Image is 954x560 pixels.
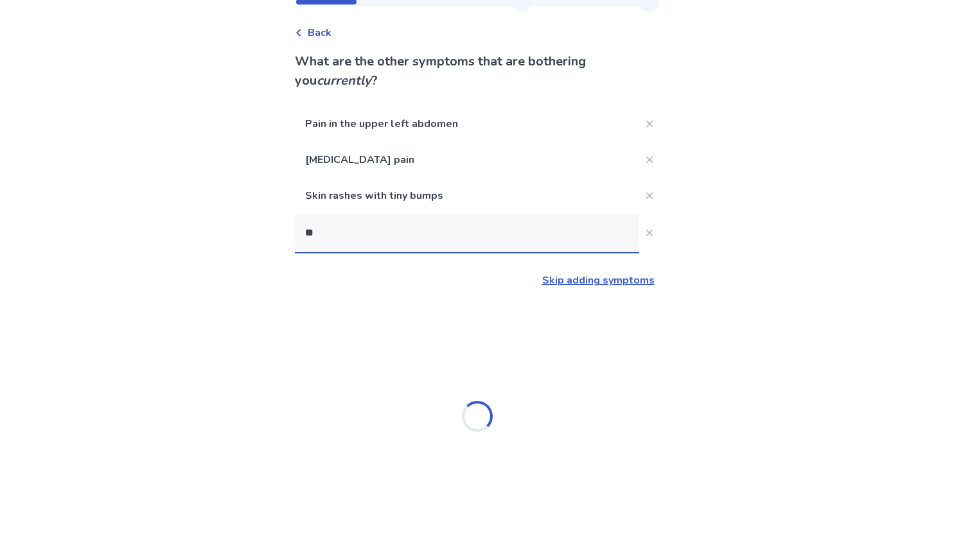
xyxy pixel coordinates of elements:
i: currently [317,72,371,89]
span: Back [308,25,331,40]
a: Skip adding symptoms [542,273,655,287]
button: Close [639,114,660,134]
p: What are the other symptoms that are bothering you ? [295,52,660,90]
input: Close [295,214,639,252]
p: Skin rashes with tiny bumps [295,178,639,214]
button: Close [639,149,660,170]
button: Close [639,223,660,243]
p: [MEDICAL_DATA] pain [295,142,639,178]
button: Close [639,185,660,206]
p: Pain in the upper left abdomen [295,106,639,142]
